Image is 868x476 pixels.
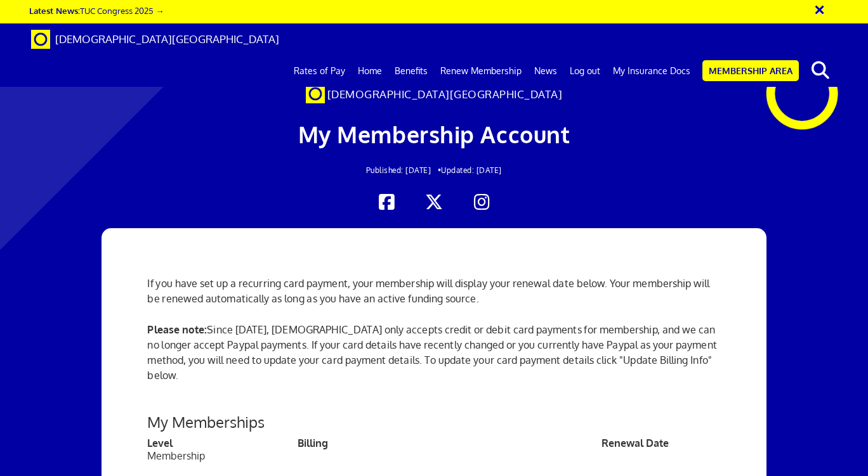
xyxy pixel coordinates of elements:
[22,23,289,55] a: Brand [DEMOGRAPHIC_DATA][GEOGRAPHIC_DATA]
[327,87,563,101] span: [DEMOGRAPHIC_DATA][GEOGRAPHIC_DATA]
[29,5,164,16] a: Latest News:TUC Congress 2025 →
[147,322,720,398] p: Since [DATE], [DEMOGRAPHIC_DATA] only accepts credit or debit card payments for membership, and w...
[147,323,207,336] strong: Please note:
[147,414,720,430] h3: My Memberships
[563,55,607,87] a: Log out
[298,120,570,148] span: My Membership Account
[298,437,602,449] th: Billing
[55,32,279,46] span: [DEMOGRAPHIC_DATA][GEOGRAPHIC_DATA]
[29,5,80,16] strong: Latest News:
[147,276,720,306] p: If you have set up a recurring card payment, your membership will display your renewal date below...
[352,55,388,87] a: Home
[434,55,528,87] a: Renew Membership
[801,57,840,84] button: search
[528,55,563,87] a: News
[602,437,721,449] th: Renewal Date
[366,165,442,175] span: Published: [DATE] •
[607,55,697,87] a: My Insurance Docs
[169,166,699,174] h2: Updated: [DATE]
[388,55,434,87] a: Benefits
[147,437,297,449] th: Level
[702,60,799,81] a: Membership Area
[287,55,352,87] a: Rates of Pay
